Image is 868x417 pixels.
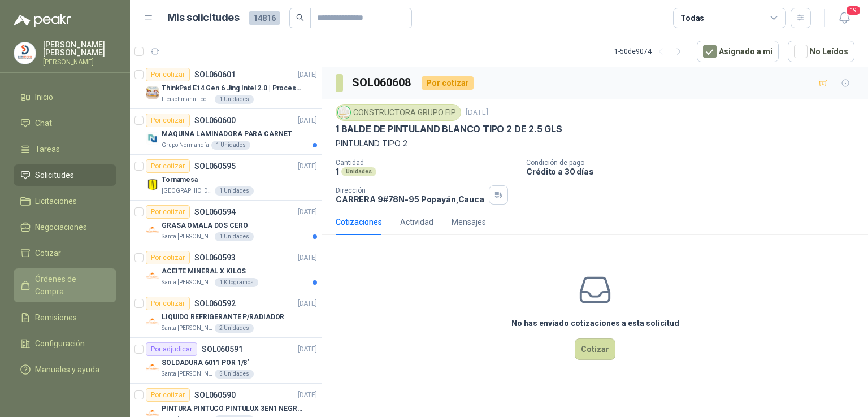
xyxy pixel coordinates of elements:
p: [DATE] [298,298,317,309]
p: [DATE] [298,115,317,126]
p: SOL060601 [194,71,236,79]
p: MAQUINA LAMINADORA PARA CARNET [162,129,292,140]
img: Company Logo [146,269,159,283]
a: Por adjudicarSOL060591[DATE] Company LogoSOLDADURA 6011 POR 1/8"Santa [PERSON_NAME]5 Unidades [130,338,322,384]
p: SOL060595 [194,162,236,170]
a: Remisiones [14,307,116,328]
div: Mensajes [452,216,486,228]
a: Por cotizarSOL060594[DATE] Company LogoGRASA OMALA DOS CEROSanta [PERSON_NAME]1 Unidades [130,201,322,246]
a: Órdenes de Compra [14,268,116,302]
img: Company Logo [146,177,159,191]
div: Por cotizar [146,251,190,264]
p: PINTULAND TIPO 2 [336,137,854,150]
span: Cotizar [35,247,61,259]
p: ThinkPad E14 Gen 6 Jing Intel 2.0 | Procesador Intel Core Ultra 5 125U ( 12 [162,83,302,94]
div: 1 Unidades [215,232,254,241]
div: Por adjudicar [146,342,197,356]
p: [DATE] [298,69,317,80]
a: Por cotizarSOL060595[DATE] Company LogoTornamesa[GEOGRAPHIC_DATA]1 Unidades [130,155,322,201]
p: Santa [PERSON_NAME] [162,370,212,379]
h3: No has enviado cotizaciones a esta solicitud [511,317,679,329]
img: Company Logo [338,106,350,119]
a: Chat [14,112,116,134]
img: Company Logo [146,132,159,145]
div: Por cotizar [146,388,190,402]
img: Logo peakr [14,14,71,27]
button: 19 [834,8,854,28]
div: Todas [680,12,704,24]
div: Por cotizar [146,205,190,219]
a: Por cotizarSOL060592[DATE] Company LogoLIQUIDO REFRIGERANTE P/RADIADORSanta [PERSON_NAME]2 Unidades [130,292,322,338]
p: Condición de pago [526,159,863,167]
div: 1 Unidades [211,141,250,150]
span: 14816 [249,11,280,25]
h3: SOL060608 [352,74,413,92]
p: SOL060591 [202,345,243,353]
p: Grupo Normandía [162,141,209,150]
a: Configuración [14,333,116,354]
span: 19 [845,5,861,16]
span: Solicitudes [35,169,74,181]
p: Crédito a 30 días [526,167,863,176]
a: Cotizar [14,242,116,264]
div: Por cotizar [146,114,190,127]
p: Cantidad [336,159,517,167]
span: Chat [35,117,52,129]
div: Por cotizar [146,159,190,173]
div: 1 Kilogramos [215,278,258,287]
p: [PERSON_NAME] [PERSON_NAME] [43,41,116,57]
button: No Leídos [788,41,854,62]
button: Asignado a mi [697,41,779,62]
a: Solicitudes [14,164,116,186]
img: Company Logo [146,86,159,99]
div: 1 Unidades [215,186,254,196]
p: [DATE] [298,161,317,172]
p: 1 BALDE DE PINTULAND BLANCO TIPO 2 DE 2.5 GLS [336,123,562,135]
p: SOL060593 [194,254,236,262]
span: Configuración [35,337,85,350]
span: Tareas [35,143,60,155]
span: Inicio [35,91,53,103]
p: SOL060600 [194,116,236,124]
div: 1 - 50 de 9074 [614,42,688,60]
div: CONSTRUCTORA GRUPO FIP [336,104,461,121]
p: PINTURA PINTUCO PINTULUX 3EN1 NEGRO X G [162,403,302,414]
img: Company Logo [14,42,36,64]
div: Cotizaciones [336,216,382,228]
span: Licitaciones [35,195,77,207]
div: Por cotizar [422,76,474,90]
h1: Mis solicitudes [167,10,240,26]
p: LIQUIDO REFRIGERANTE P/RADIADOR [162,312,284,323]
a: Por cotizarSOL060601[DATE] Company LogoThinkPad E14 Gen 6 Jing Intel 2.0 | Procesador Intel Core ... [130,63,322,109]
button: Cotizar [575,338,615,360]
a: Licitaciones [14,190,116,212]
div: Unidades [341,167,376,176]
p: [DATE] [298,390,317,401]
a: Inicio [14,86,116,108]
p: [DATE] [466,107,488,118]
a: Tareas [14,138,116,160]
p: Santa [PERSON_NAME] [162,232,212,241]
p: GRASA OMALA DOS CERO [162,220,248,231]
p: [DATE] [298,253,317,263]
span: search [296,14,304,21]
div: 1 Unidades [215,95,254,104]
p: Tornamesa [162,175,198,185]
p: CARRERA 9#78N-95 Popayán , Cauca [336,194,484,204]
a: Por cotizarSOL060600[DATE] Company LogoMAQUINA LAMINADORA PARA CARNETGrupo Normandía1 Unidades [130,109,322,155]
p: Dirección [336,186,484,194]
a: Negociaciones [14,216,116,238]
div: Por cotizar [146,68,190,81]
img: Company Logo [146,315,159,328]
div: Actividad [400,216,433,228]
div: Por cotizar [146,297,190,310]
p: [DATE] [298,344,317,355]
p: [DATE] [298,207,317,218]
span: Remisiones [35,311,77,324]
p: Santa [PERSON_NAME] [162,278,212,287]
span: Manuales y ayuda [35,363,99,376]
img: Company Logo [146,360,159,374]
p: [GEOGRAPHIC_DATA] [162,186,212,196]
p: SOL060590 [194,391,236,399]
span: Negociaciones [35,221,87,233]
